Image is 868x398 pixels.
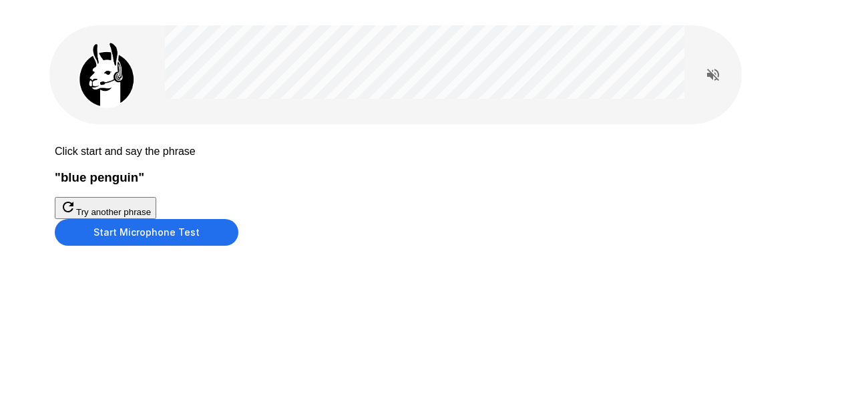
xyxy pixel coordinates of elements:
[55,197,156,219] button: Try another phrase
[55,219,238,246] button: Start Microphone Test
[700,61,726,88] button: Read questions aloud
[73,41,140,108] img: llama_clean.png
[55,170,813,185] h3: " blue penguin "
[55,146,813,158] p: Click start and say the phrase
